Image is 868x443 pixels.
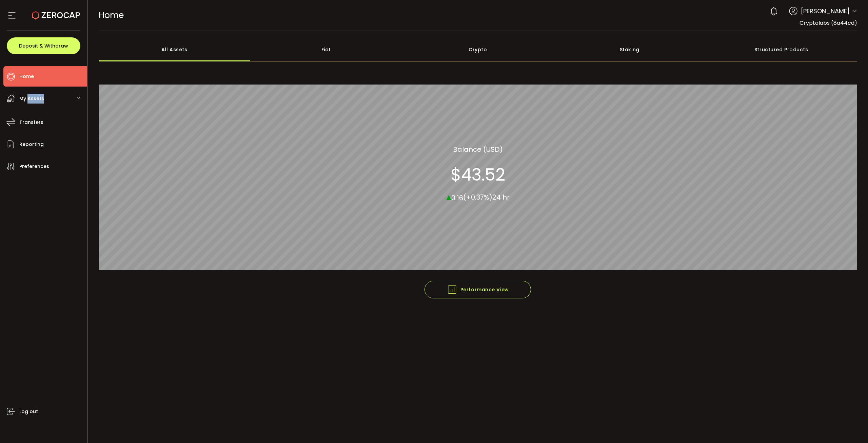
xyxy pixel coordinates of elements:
[19,117,43,127] span: Transfers
[834,410,868,443] iframe: Chat Widget
[447,284,509,295] span: Performance View
[492,192,510,202] span: 24 hr
[99,38,251,61] div: All Assets
[706,38,857,61] div: Structured Products
[19,140,44,149] span: Reporting
[19,72,34,81] span: Home
[402,38,554,61] div: Crypto
[250,38,402,61] div: Fiat
[463,192,492,202] span: (+0.37%)
[99,9,124,21] span: Home
[446,189,451,204] span: ▴
[453,144,503,154] section: Balance (USD)
[554,38,706,61] div: Staking
[19,407,38,417] span: Log out
[801,6,850,16] span: [PERSON_NAME]
[451,164,505,185] section: $43.52
[19,162,49,171] span: Preferences
[7,37,80,54] button: Deposit & Withdraw
[451,193,463,202] span: 0.16
[19,94,44,104] span: My Assets
[19,43,68,48] span: Deposit & Withdraw
[800,19,857,27] span: Cryptolabs (8a44cd)
[425,281,531,298] button: Performance View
